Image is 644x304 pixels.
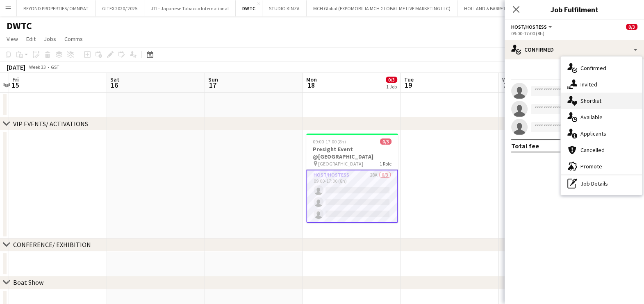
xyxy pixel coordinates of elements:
[61,34,86,44] a: Comms
[305,80,317,90] span: 18
[306,134,398,223] app-job-card: 09:00-17:00 (8h)0/3Presight Event @[GEOGRAPHIC_DATA] [GEOGRAPHIC_DATA]1 RoleHost/Hostess28A0/309:...
[561,60,642,76] div: Confirmed
[561,93,642,109] div: Shortlist
[505,4,644,15] h3: Job Fulfilment
[262,0,307,16] button: STUDIO KINZA
[7,63,25,71] div: [DATE]
[502,76,513,83] span: Wed
[7,20,32,32] h1: DWTC
[306,76,317,83] span: Mon
[511,142,539,150] div: Total fee
[51,64,59,70] div: GST
[386,84,397,90] div: 1 Job
[17,0,96,16] button: BEYOND PROPERTIES/ OMNIYAT
[12,76,19,83] span: Fri
[404,76,414,83] span: Tue
[64,35,83,43] span: Comms
[306,170,398,223] app-card-role: Host/Hostess28A0/309:00-17:00 (8h)
[23,34,39,44] a: Edit
[13,278,43,286] div: Boat Show
[41,34,59,44] a: Jobs
[511,24,553,30] button: Host/Hostess
[561,142,642,158] div: Cancelled
[386,77,397,83] span: 0/3
[7,35,18,43] span: View
[561,76,642,93] div: Invited
[26,35,36,43] span: Edit
[3,34,21,44] a: View
[457,0,513,16] button: HOLLAND & BARRET
[207,80,218,90] span: 17
[13,240,91,249] div: CONFERENCE/ EXHIBITION
[505,40,644,59] div: Confirmed
[109,80,119,90] span: 16
[561,158,642,175] div: Promote
[144,0,236,16] button: JTI - Japanese Tabacco International
[110,76,119,83] span: Sat
[11,80,19,90] span: 15
[27,64,48,70] span: Week 33
[561,125,642,142] div: Applicants
[236,0,262,16] button: DWTC
[626,24,637,30] span: 0/3
[313,138,346,145] span: 09:00-17:00 (8h)
[307,0,457,16] button: MCH Global (EXPOMOBILIA MCH GLOBAL ME LIVE MARKETING LLC)
[44,35,56,43] span: Jobs
[380,138,391,145] span: 0/3
[561,109,642,125] div: Available
[561,175,642,192] div: Job Details
[318,161,363,167] span: [GEOGRAPHIC_DATA]
[501,80,513,90] span: 20
[403,80,414,90] span: 19
[511,30,637,36] div: 09:00-17:00 (8h)
[96,0,144,16] button: GITEX 2020/ 2025
[380,161,391,167] span: 1 Role
[306,145,398,160] h3: Presight Event @[GEOGRAPHIC_DATA]
[13,120,88,128] div: VIP EVENTS/ ACTIVATIONS
[511,24,547,30] span: Host/Hostess
[208,76,218,83] span: Sun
